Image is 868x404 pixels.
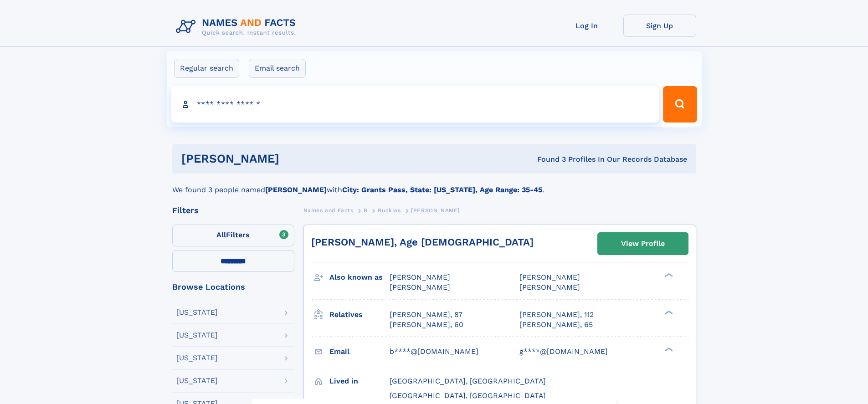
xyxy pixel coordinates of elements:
[329,344,390,359] h3: Email
[411,207,460,214] span: [PERSON_NAME]
[176,309,218,316] div: [US_STATE]
[663,86,697,123] button: Search Button
[390,283,450,291] span: [PERSON_NAME]
[378,207,401,214] span: Buckles
[176,377,218,384] div: [US_STATE]
[390,320,463,330] a: [PERSON_NAME], 60
[378,205,401,216] a: Buckles
[311,236,534,248] a: [PERSON_NAME], Age [DEMOGRAPHIC_DATA]
[176,354,218,362] div: [US_STATE]
[176,332,218,339] div: [US_STATE]
[329,270,390,285] h3: Also known as
[172,283,294,291] div: Browse Locations
[172,174,696,195] div: We found 3 people named with .
[329,307,390,322] h3: Relatives
[172,15,303,39] img: Logo Names and Facts
[550,15,623,37] a: Log In
[181,153,408,164] h1: [PERSON_NAME]
[390,273,450,281] span: [PERSON_NAME]
[390,391,546,400] span: [GEOGRAPHIC_DATA], [GEOGRAPHIC_DATA]
[519,310,594,320] a: [PERSON_NAME], 112
[265,185,327,194] b: [PERSON_NAME]
[342,185,542,194] b: City: Grants Pass, State: [US_STATE], Age Range: 35-45
[663,309,673,315] div: ❯
[390,377,546,385] span: [GEOGRAPHIC_DATA], [GEOGRAPHIC_DATA]
[172,225,294,246] label: Filters
[598,233,688,255] a: View Profile
[390,310,462,320] a: [PERSON_NAME], 87
[519,320,593,330] a: [PERSON_NAME], 65
[663,272,673,278] div: ❯
[172,206,294,215] div: Filters
[621,233,665,254] div: View Profile
[249,59,306,78] label: Email search
[364,207,368,214] span: B
[623,15,696,37] a: Sign Up
[216,230,226,239] span: All
[364,205,368,216] a: B
[663,346,673,352] div: ❯
[303,205,354,216] a: Names and Facts
[408,154,687,164] div: Found 3 Profiles In Our Records Database
[174,59,239,78] label: Regular search
[171,86,659,123] input: search input
[329,373,390,389] h3: Lived in
[519,273,580,281] span: [PERSON_NAME]
[519,283,580,291] span: [PERSON_NAME]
